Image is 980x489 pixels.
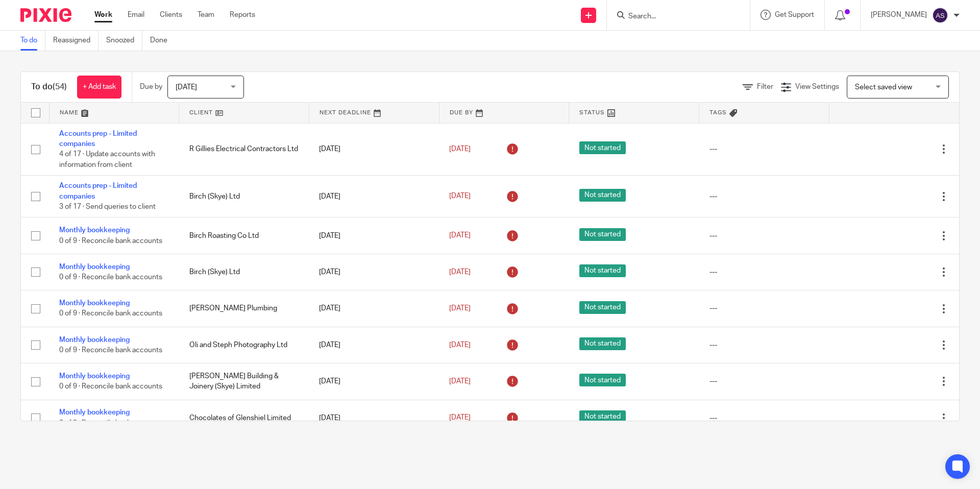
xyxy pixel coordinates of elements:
[59,237,162,244] span: 0 of 9 · Reconcile bank accounts
[160,10,182,20] a: Clients
[449,193,471,200] span: [DATE]
[709,231,819,241] div: ---
[59,420,162,427] span: 0 of 9 · Reconcile bank accounts
[59,227,130,234] a: Monthly bookkeeping
[309,123,439,176] td: [DATE]
[179,290,309,327] td: [PERSON_NAME] Plumbing
[627,12,719,21] input: Search
[309,217,439,254] td: [DATE]
[709,110,727,115] span: Tags
[932,7,948,23] img: svg%3E
[579,301,626,314] span: Not started
[179,363,309,400] td: [PERSON_NAME] Building & Joinery (Skye) Limited
[579,410,626,423] span: Not started
[579,228,626,241] span: Not started
[855,84,912,91] span: Select saved view
[579,189,626,202] span: Not started
[757,83,773,90] span: Filter
[59,347,162,354] span: 0 of 9 · Reconcile bank accounts
[179,176,309,217] td: Birch (Skye) Ltd
[53,83,67,91] span: (54)
[53,31,99,51] a: Reassigned
[309,176,439,217] td: [DATE]
[775,11,814,18] span: Get Support
[59,373,130,380] a: Monthly bookkeeping
[59,130,137,148] a: Accounts prep - Limited companies
[709,376,819,386] div: ---
[871,10,927,20] p: [PERSON_NAME]
[309,290,439,327] td: [DATE]
[709,191,819,202] div: ---
[309,363,439,400] td: [DATE]
[449,378,471,385] span: [DATE]
[709,413,819,423] div: ---
[709,303,819,313] div: ---
[449,414,471,422] span: [DATE]
[579,264,626,277] span: Not started
[449,268,471,276] span: [DATE]
[59,300,130,307] a: Monthly bookkeeping
[59,182,137,200] a: Accounts prep - Limited companies
[59,336,130,344] a: Monthly bookkeeping
[20,31,45,51] a: To do
[179,327,309,363] td: Oli and Steph Photography Ltd
[77,76,121,99] a: + Add task
[709,340,819,350] div: ---
[20,8,71,22] img: Pixie
[59,274,162,281] span: 0 of 9 · Reconcile bank accounts
[449,232,471,239] span: [DATE]
[795,83,839,90] span: View Settings
[179,254,309,290] td: Birch (Skye) Ltd
[309,400,439,436] td: [DATE]
[579,337,626,350] span: Not started
[579,141,626,154] span: Not started
[59,263,130,271] a: Monthly bookkeeping
[128,10,144,20] a: Email
[179,217,309,254] td: Birch Roasting Co Ltd
[94,10,112,20] a: Work
[230,10,255,20] a: Reports
[198,10,214,20] a: Team
[449,145,471,153] span: [DATE]
[59,383,162,390] span: 0 of 9 · Reconcile bank accounts
[709,144,819,154] div: ---
[179,400,309,436] td: Chocolates of Glenshiel Limited
[59,310,162,317] span: 0 of 9 · Reconcile bank accounts
[150,31,175,51] a: Done
[309,327,439,363] td: [DATE]
[309,254,439,290] td: [DATE]
[179,123,309,176] td: R Gillies Electrical Contractors Ltd
[31,82,67,92] h1: To do
[59,409,130,416] a: Monthly bookkeeping
[59,151,155,168] span: 4 of 17 · Update accounts with information from client
[176,84,197,91] span: [DATE]
[59,203,156,210] span: 3 of 17 · Send queries to client
[140,82,162,92] p: Due by
[449,341,471,349] span: [DATE]
[449,305,471,312] span: [DATE]
[106,31,142,51] a: Snoozed
[709,267,819,277] div: ---
[579,374,626,386] span: Not started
